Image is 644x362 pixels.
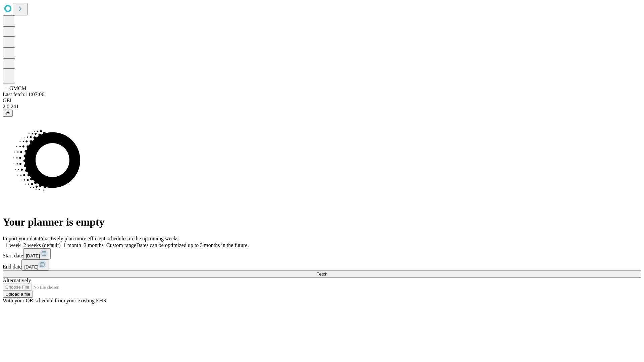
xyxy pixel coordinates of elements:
[3,110,13,117] button: @
[39,236,180,241] span: Proactively plan more efficient schedules in the upcoming weeks.
[63,242,81,248] span: 1 month
[3,236,39,241] span: Import your data
[9,85,26,91] span: GMCM
[3,291,33,298] button: Upload a file
[3,98,641,104] div: GEI
[3,248,641,259] div: Start date
[3,278,31,283] span: Alternatively
[24,264,38,269] span: [DATE]
[5,111,10,116] span: @
[23,242,61,248] span: 2 weeks (default)
[3,216,641,228] h1: Your planner is empty
[84,242,104,248] span: 3 months
[5,242,21,248] span: 1 week
[136,242,249,248] span: Dates can be optimized up to 3 months in the future.
[3,104,641,110] div: 2.0.241
[3,259,641,270] div: End date
[3,270,641,278] button: Fetch
[26,253,40,258] span: [DATE]
[21,259,49,270] button: [DATE]
[3,298,107,303] span: With your OR schedule from your existing EHR
[23,248,51,259] button: [DATE]
[316,271,327,277] span: Fetch
[3,92,44,97] span: Last fetch: 11:07:06
[106,242,136,248] span: Custom range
